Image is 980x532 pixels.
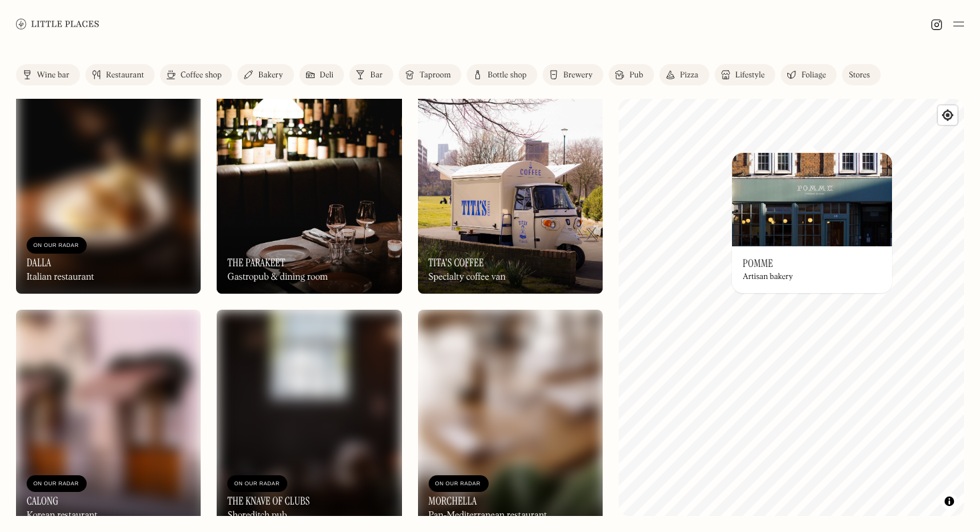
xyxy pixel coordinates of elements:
[563,71,593,79] div: Brewery
[399,64,461,85] a: Taproom
[27,272,94,283] div: Italian restaurant
[629,71,643,79] div: Pub
[801,71,826,79] div: Foliage
[732,153,892,293] a: PommePommePommeArtisan bakery
[217,71,401,294] img: The Parakeet
[227,272,328,283] div: Gastropub & dining room
[467,64,537,85] a: Bottle shop
[16,64,80,85] a: Wine bar
[370,71,383,79] div: Bar
[619,99,964,516] canvas: Map
[842,64,881,85] a: Stores
[945,494,953,509] span: Toggle attribution
[849,71,870,79] div: Stores
[16,310,201,532] a: CalongCalongOn Our RadarCalongKorean restaurant
[715,64,775,85] a: Lifestyle
[429,256,484,269] h3: Tita's Coffee
[429,510,547,521] div: Pan-Mediterranean restaurant
[16,310,201,532] img: Calong
[418,71,603,294] img: Tita's Coffee
[227,510,287,521] div: Shoreditch pub
[85,64,155,85] a: Restaurant
[680,71,699,79] div: Pizza
[938,105,957,125] button: Find my location
[27,495,59,507] h3: Calong
[106,71,144,79] div: Restaurant
[543,64,603,85] a: Brewery
[429,272,506,283] div: Specialty coffee van
[418,71,603,294] a: Tita's CoffeeTita's CoffeeTita's CoffeeSpecialty coffee van
[27,256,51,269] h3: Dalla
[160,64,232,85] a: Coffee shop
[217,310,401,532] img: The Knave of Clubs
[349,64,393,85] a: Bar
[258,71,283,79] div: Bakery
[16,71,201,294] a: DallaDallaOn Our RadarDallaItalian restaurant
[735,71,765,79] div: Lifestyle
[217,71,401,294] a: The ParakeetThe ParakeetThe ParakeetGastropub & dining room
[37,71,69,79] div: Wine bar
[429,495,477,507] h3: Morchella
[781,64,837,85] a: Foliage
[743,257,773,270] h3: Pomme
[227,256,285,269] h3: The Parakeet
[418,310,603,532] a: MorchellaMorchellaOn Our RadarMorchellaPan-Mediterranean restaurant
[33,239,80,252] div: On Our Radar
[299,64,345,85] a: Deli
[217,310,401,532] a: The Knave of ClubsThe Knave of ClubsOn Our RadarThe Knave of ClubsShoreditch pub
[435,477,482,491] div: On Our Radar
[33,477,80,491] div: On Our Radar
[609,64,654,85] a: Pub
[418,310,603,532] img: Morchella
[16,71,201,294] img: Dalla
[27,510,97,521] div: Korean restaurant
[419,71,451,79] div: Taproom
[320,71,334,79] div: Deli
[941,493,957,509] button: Toggle attribution
[659,64,709,85] a: Pizza
[487,71,527,79] div: Bottle shop
[181,71,221,79] div: Coffee shop
[743,272,793,282] div: Artisan bakery
[227,495,310,507] h3: The Knave of Clubs
[234,477,281,491] div: On Our Radar
[732,153,892,246] img: Pomme
[237,64,293,85] a: Bakery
